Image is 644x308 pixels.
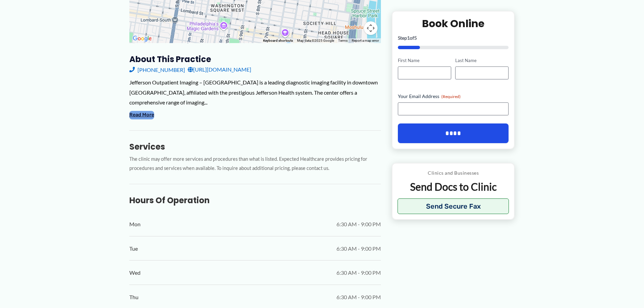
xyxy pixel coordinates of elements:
span: 1 [407,35,410,41]
span: Tue [129,244,138,254]
a: Report a map error [352,39,379,42]
p: Clinics and Businesses [398,169,509,177]
span: Thu [129,292,139,302]
label: First Name [398,57,451,64]
h3: About this practice [129,54,381,64]
label: Last Name [455,57,509,64]
span: 6:30 AM - 9:00 PM [336,244,381,254]
p: The clinic may offer more services and procedures than what is listed. Expected Healthcare provid... [129,155,381,173]
span: Wed [129,268,141,278]
span: Mon [129,219,141,229]
a: Open this area in Google Maps (opens a new window) [131,34,153,43]
a: [URL][DOMAIN_NAME] [188,64,251,75]
h3: Hours of Operation [129,195,381,206]
button: Keyboard shortcuts [263,38,293,43]
a: [PHONE_NUMBER] [129,64,185,75]
a: Terms (opens in new tab) [338,39,348,42]
label: Your Email Address [398,93,509,100]
button: Send Secure Fax [398,198,509,214]
h2: Book Online [398,17,509,30]
span: 6:30 AM - 9:00 PM [336,268,381,278]
button: Map camera controls [364,21,378,35]
span: Map data ©2025 Google [297,39,334,42]
p: Step of [398,36,509,40]
span: 6:30 AM - 9:00 PM [336,219,381,229]
p: Send Docs to Clinic [398,180,509,193]
span: 6:30 AM - 9:00 PM [336,292,381,302]
span: 5 [414,35,417,41]
span: (Required) [441,94,461,99]
div: Jefferson Outpatient Imaging – [GEOGRAPHIC_DATA] is a leading diagnostic imaging facility in down... [129,77,381,108]
button: Read More [129,111,154,119]
img: Google [131,34,153,43]
h3: Services [129,141,381,152]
